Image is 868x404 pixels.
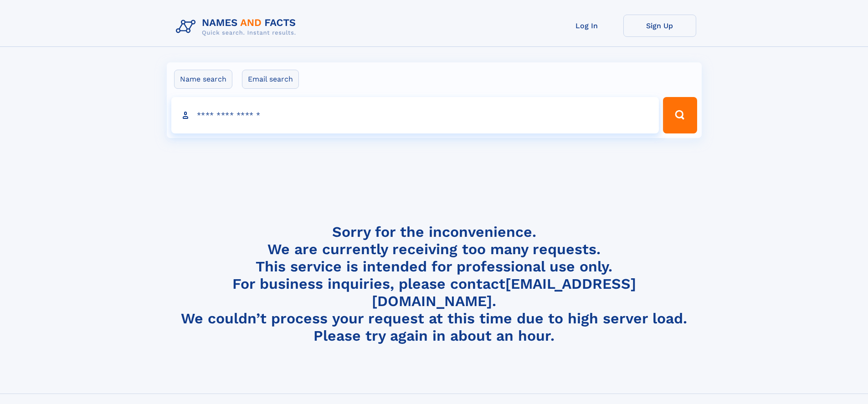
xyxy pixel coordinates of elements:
[663,97,697,133] button: Search Button
[623,15,696,37] a: Sign Up
[172,15,303,39] img: Logo Names and Facts
[174,70,232,89] label: Name search
[172,223,696,345] h4: Sorry for the inconvenience. We are currently receiving too many requests. This service is intend...
[242,70,299,89] label: Email search
[171,97,659,133] input: search input
[550,15,623,37] a: Log In
[372,275,636,310] a: [EMAIL_ADDRESS][DOMAIN_NAME]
